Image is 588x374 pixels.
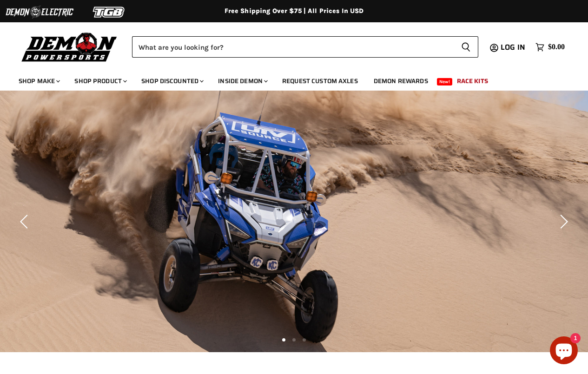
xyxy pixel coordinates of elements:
img: Demon Electric Logo 2 [5,3,74,21]
img: Demon Powersports [19,30,120,63]
inbox-online-store-chat: Shopify online store chat [547,336,581,367]
a: Request Custom Axles [275,72,365,91]
li: Page dot 3 [303,338,306,341]
a: Log in [496,43,531,52]
a: Race Kits [450,72,495,91]
span: New! [437,78,453,85]
a: Shop Make [12,72,66,91]
a: Demon Rewards [367,72,435,91]
button: Next [553,212,572,231]
li: Page dot 2 [292,338,296,341]
ul: Main menu [12,68,562,91]
input: Search [132,36,454,58]
button: Previous [16,212,35,231]
a: Inside Demon [211,72,273,91]
li: Page dot 1 [282,338,285,341]
span: Log in [501,41,525,53]
a: Shop Product [67,72,132,91]
form: Product [132,36,478,58]
button: Search [454,36,478,58]
a: Shop Discounted [134,72,209,91]
img: TGB Logo 2 [74,3,144,21]
span: $0.00 [548,43,565,52]
a: $0.00 [531,40,569,54]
